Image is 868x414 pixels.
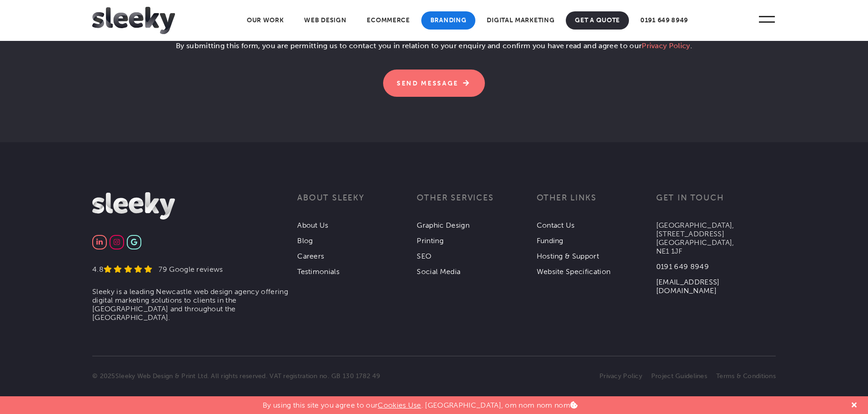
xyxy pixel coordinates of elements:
a: 0191 649 8949 [656,262,709,271]
a: Privacy Policy [642,41,690,50]
img: Sleeky Web Design Newcastle [92,192,175,219]
h3: Other links [537,192,656,214]
a: Our Work [238,11,293,30]
a: Careers [297,252,324,260]
a: Branding [421,11,476,30]
h3: About Sleeky [297,192,417,214]
p: © 2025 . All rights reserved. VAT registration no. GB 130 1782 49 [92,372,434,380]
img: Linkedin [96,239,102,245]
a: Social Media [417,267,460,276]
a: About Us [297,221,329,229]
p: [GEOGRAPHIC_DATA], [STREET_ADDRESS] [GEOGRAPHIC_DATA], NE1 1JF [656,221,776,255]
a: Privacy Policy [599,372,642,380]
a: Get A Quote [566,11,629,30]
div: 79 Google reviews [152,265,223,274]
a: Web Design [295,11,355,30]
a: Testimonials [297,267,339,276]
a: [EMAIL_ADDRESS][DOMAIN_NAME] [656,278,720,295]
a: Terms & Conditions [716,372,776,380]
a: Graphic Design [417,221,469,229]
a: 4.8 79 Google reviews [92,265,223,274]
a: SEO [417,252,431,260]
p: By using this site you agree to our . [GEOGRAPHIC_DATA], om nom nom nom [263,396,578,409]
a: Funding [537,236,564,245]
a: Project Guidelines [651,372,707,380]
img: Sleeky Web Design Newcastle [92,7,175,34]
a: Ecommerce [358,11,419,30]
h3: Get in touch [656,192,776,214]
a: Hosting & Support [537,252,599,260]
h3: Other services [417,192,536,214]
a: Contact Us [537,221,575,229]
img: Google [131,239,137,245]
li: Sleeky is a leading Newcastle web design agency offering digital marketing solutions to clients i... [92,287,297,322]
a: Printing [417,236,444,245]
a: 0191 649 8949 [631,11,697,30]
p: By submitting this form, you are permitting us to contact you in relation to your enquiry and con... [175,40,693,59]
a: Blog [297,236,313,245]
a: Digital Marketing [478,11,564,30]
a: Website Specification [537,267,611,276]
img: Instagram [114,239,120,245]
a: Cookies Use [378,401,421,409]
input: Send Message [383,70,485,97]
